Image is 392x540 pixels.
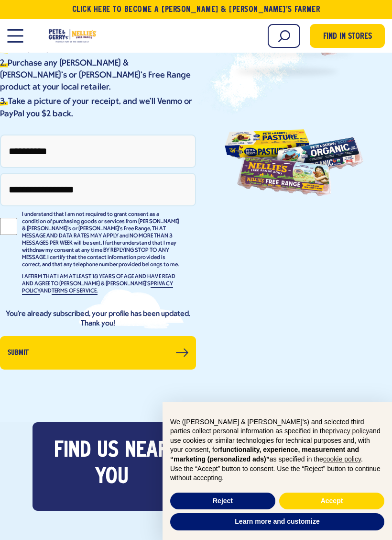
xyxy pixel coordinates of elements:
[40,438,184,491] h3: Find us near you
[170,513,384,530] button: Learn more and customize
[22,273,183,295] p: I AFFIRM THAT I AM AT LEAST 18 YEARS OF AGE AND HAVE READ AND AGREE TO [PERSON_NAME] & [PERSON_NA...
[22,281,173,295] a: PRIVACY POLICY
[323,455,361,463] a: cookie policy
[170,493,275,510] button: Reject
[170,464,384,483] p: Use the “Accept” button to consent. Use the “Reject” button to continue without accepting.
[323,31,372,44] span: Find in Stores
[268,24,300,48] input: Search
[329,427,369,435] a: privacy policy
[279,493,384,510] button: Accept
[170,446,359,463] strong: functionality, experience, measurement and “marketing (personalized ads)”
[7,29,23,43] button: Open Mobile Menu Modal Dialog
[310,24,385,48] a: Find in Stores
[170,417,384,464] p: We ([PERSON_NAME] & [PERSON_NAME]'s) and selected third parties collect personal information as s...
[22,211,183,269] p: I understand that I am not required to grant consent as a condition of purchasing goods or servic...
[52,288,98,295] a: TERMS OF SERVICE.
